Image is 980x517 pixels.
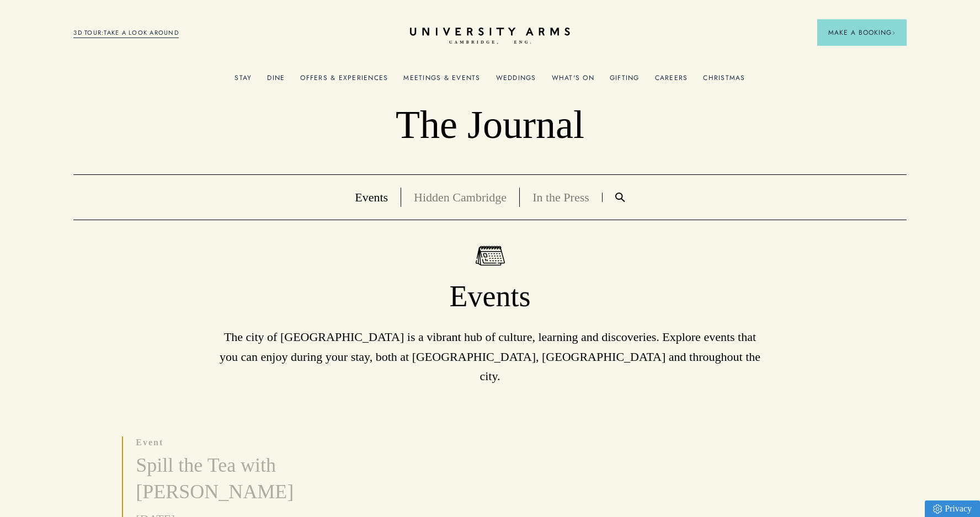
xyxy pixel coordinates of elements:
img: Events [476,246,505,266]
a: Privacy [925,500,980,517]
a: 3D TOUR:TAKE A LOOK AROUND [73,28,179,38]
a: Careers [655,74,688,88]
h3: Spill the Tea with [PERSON_NAME] [136,452,388,505]
a: What's On [552,74,594,88]
span: Make a Booking [828,28,896,38]
img: Arrow icon [892,31,896,35]
a: Dine [267,74,285,88]
h1: Events [73,279,906,315]
a: Events [355,190,388,204]
img: Search [615,193,625,202]
img: Privacy [933,504,942,514]
a: Hidden Cambridge [414,190,507,204]
a: Meetings & Events [403,74,480,88]
a: Weddings [496,74,536,88]
a: Home [410,28,570,45]
a: In the Press [532,190,589,204]
a: Offers & Experiences [300,74,388,88]
a: Gifting [610,74,640,88]
button: Make a BookingArrow icon [817,19,907,46]
p: The Journal [73,102,906,149]
a: Christmas [703,74,745,88]
a: Stay [235,74,252,88]
p: event [136,436,388,449]
p: The city of [GEOGRAPHIC_DATA] is a vibrant hub of culture, learning and discoveries. Explore even... [214,327,766,386]
a: Search [603,193,638,202]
